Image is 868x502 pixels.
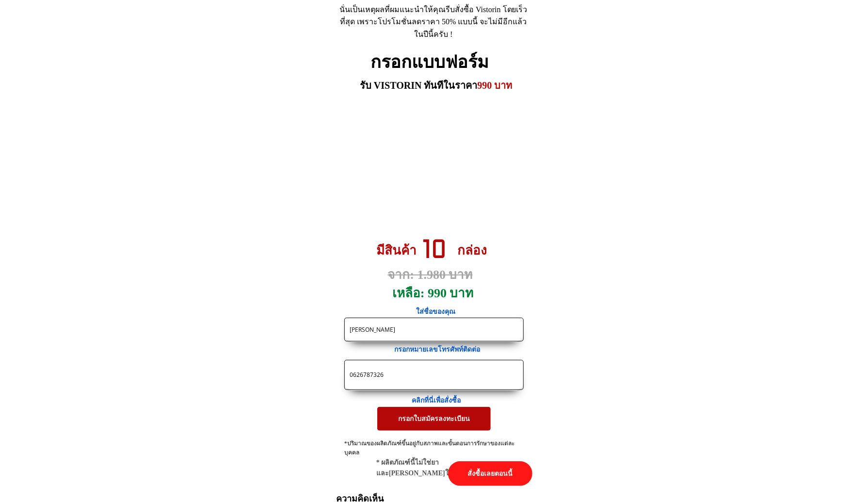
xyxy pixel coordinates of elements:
p: สั่งซื้อเลยตอนนี้ [448,461,532,486]
h3: มีสินค้า กล่อง [376,241,498,261]
div: * ผลิตภัณฑ์นี้ไม่ใช่ยาและ[PERSON_NAME]ใช้แทนยา [376,457,506,479]
p: กรอกใบสมัครลงทะเบียน [377,407,491,430]
span: ใส่ชื่อของคุณ [417,308,456,315]
h3: คลิกที่นี่เพื่อสั่งซื้อ [412,395,469,406]
h3: เหลือ: 990 บาท [392,283,480,304]
h3: จาก: 1.980 บาท [388,265,494,285]
input: เบอร์โทรศัพท์ [347,360,521,389]
h2: กรอกแบบฟอร์ม [371,49,498,77]
h3: รับ VISTORIN ทันทีในราคา [360,78,515,93]
h3: กรอกหมายเลขโทรศัพท์ติดต่อ [394,344,491,355]
div: นั่นเป็นเหตุผลที่ผมแนะนำให้คุณรีบสั่งซื้อ Vistorin โดยเร็วที่สุด เพราะโปรโมชั่นลดราคา 50% แบบนี้ ... [339,3,528,41]
input: ชื่อ-นามสกุล [347,318,521,341]
div: *ปริมาณของผลิตภัณฑ์ขึ้นอยู่กับสภาพและขั้นตอนการรักษาของแต่ละบุคคล [344,439,524,467]
span: 990 บาท [478,80,513,91]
